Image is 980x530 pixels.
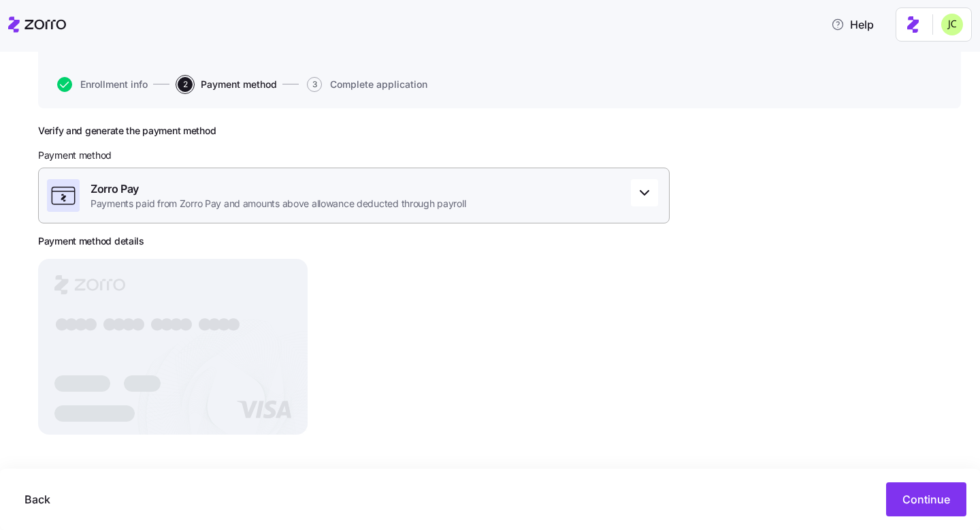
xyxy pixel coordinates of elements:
[38,125,670,138] h2: Verify and generate the payment method
[83,314,99,334] tspan: ●
[941,14,963,35] img: 0d5040ea9766abea509702906ec44285
[207,314,223,334] tspan: ●
[307,77,322,92] span: 3
[178,314,194,334] tspan: ●
[54,77,148,92] a: Enrollment info
[178,77,277,92] button: 2Payment method
[178,77,193,92] span: 2
[831,16,874,33] span: Help
[80,80,148,89] span: Enrollment info
[54,314,70,334] tspan: ●
[38,234,144,248] h3: Payment method details
[159,314,175,334] tspan: ●
[24,491,50,508] span: Back
[175,77,277,92] a: 2Payment method
[330,80,427,89] span: Complete application
[197,314,213,334] tspan: ●
[820,11,885,38] button: Help
[38,149,112,162] span: Payment method
[73,314,89,334] tspan: ●
[307,77,427,92] button: 3Complete application
[150,314,165,334] tspan: ●
[131,314,146,334] tspan: ●
[91,197,465,211] span: Payments paid from Zorro Pay and amounts above allowance deducted through payroll
[57,77,148,92] button: Enrollment info
[226,314,242,334] tspan: ●
[886,482,966,516] button: Continue
[14,482,61,516] button: Back
[902,491,950,508] span: Continue
[102,314,118,334] tspan: ●
[169,314,184,334] tspan: ●
[64,314,80,334] tspan: ●
[91,181,465,198] span: Zorro Pay
[304,77,427,92] a: 3Complete application
[121,314,137,334] tspan: ●
[112,314,127,334] tspan: ●
[216,314,232,334] tspan: ●
[201,80,277,89] span: Payment method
